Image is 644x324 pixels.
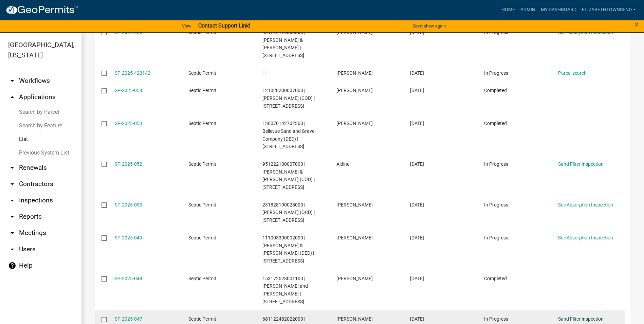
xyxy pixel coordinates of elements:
[410,202,424,208] span: 05/02/2025
[115,70,150,76] a: SP-2025-423142
[115,161,142,167] a: SP-2025-052
[336,202,373,208] span: Carolyn Martin
[262,276,308,304] span: 153172528001100 | Dennis and Terry Ihrig | 10227 74th St
[558,235,613,240] a: Soil Absorption Inspection
[188,70,216,76] span: Septic Permit
[558,161,604,167] a: Sand Filter Inspection
[8,77,16,85] i: arrow_drop_down
[558,316,604,322] a: Sand Filter Inspection
[336,316,373,322] span: Darren White
[262,88,315,109] span: 121028200007000 | Young, Betty J (COD) | 15040 136TH ST
[262,70,265,76] span: | |
[188,276,216,281] span: Septic Permit
[188,161,216,167] span: Septic Permit
[410,121,424,126] span: 05/06/2025
[115,121,142,126] a: SP-2025-053
[262,121,315,149] span: 136070142702300 | Bellevue Sand and Gravel Company (DED) | 29427 HWY 52
[484,121,507,126] span: Completed
[8,196,16,204] i: arrow_drop_down
[410,88,424,93] span: 05/15/2025
[410,235,424,240] span: 05/01/2025
[115,202,142,208] a: SP-2025-050
[262,235,314,264] span: 111003300002000 | Gossman, David G & Susan E (DED) | 19502 159TH AVE
[8,229,16,237] i: arrow_drop_down
[188,121,216,126] span: Septic Permit
[410,70,424,76] span: 05/19/2025
[8,245,16,253] i: arrow_drop_down
[115,316,142,322] a: SP-2025-047
[8,164,16,172] i: arrow_drop_down
[336,88,373,93] span: Betty Young
[336,235,373,240] span: Benjamin Jansen
[188,235,216,240] span: Septic Permit
[484,70,508,76] span: In Progress
[262,202,315,223] span: 231828100028000 | Martin, Carolyn A (QCD) | 23741 HWY 64
[579,3,639,16] a: ElizabethTownsend
[484,235,508,240] span: In Progress
[336,121,373,126] span: Braedon J Burleson
[518,3,538,16] a: Admin
[484,88,507,93] span: Completed
[484,202,508,208] span: In Progress
[115,276,142,281] a: SP-2025-048
[115,235,142,240] a: SP-2025-049
[484,316,508,322] span: In Progress
[8,213,16,221] i: arrow_drop_down
[410,276,424,281] span: 04/28/2025
[499,3,518,16] a: Home
[410,161,424,167] span: 05/05/2025
[179,20,194,32] a: View
[336,276,373,281] span: Terry Ihrig
[188,202,216,208] span: Septic Permit
[410,316,424,322] span: 04/28/2025
[8,262,16,270] i: help
[262,161,315,190] span: 951222100007000 | Hostetler, Aldine & Clarene (COD) | 35401 150th St
[634,20,639,29] button: Close
[188,88,216,93] span: Septic Permit
[336,70,373,76] span: Nicholas James Kennicker
[634,20,639,29] span: ×
[538,3,579,16] a: My Dashboard
[8,93,16,101] i: arrow_drop_up
[8,180,16,188] i: arrow_drop_down
[188,316,216,322] span: Septic Permit
[558,202,613,208] a: Soil Absorption Inspection
[484,161,508,167] span: In Progress
[410,20,448,32] button: Don't show again
[558,70,587,76] a: Parcel search
[198,22,250,29] strong: Contact Support Link!
[484,276,507,281] span: Completed
[336,161,349,167] span: Aldine
[115,88,142,93] a: SP-2025-054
